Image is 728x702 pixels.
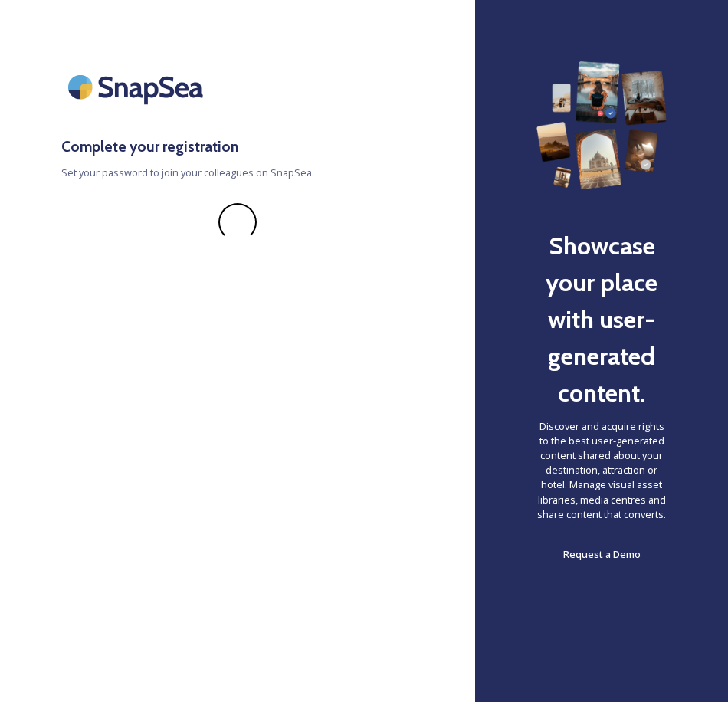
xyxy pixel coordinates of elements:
h3: Complete your registration [61,136,414,158]
a: Request a Demo [563,545,641,563]
span: Set your password to join your colleagues on SnapSea. [61,166,414,180]
img: SnapSea Logo [61,61,215,113]
img: 63b42ca75bacad526042e722_Group%20154-p-800.png [536,61,667,189]
span: Discover and acquire rights to the best user-generated content shared about your destination, att... [536,419,667,522]
span: Request a Demo [563,547,641,561]
h2: Showcase your place with user-generated content. [536,228,667,412]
